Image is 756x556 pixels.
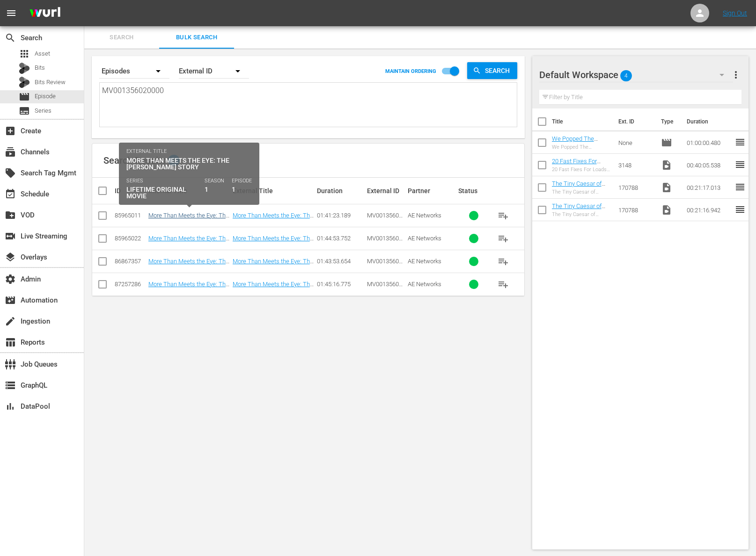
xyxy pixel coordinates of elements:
button: more_vert [730,64,741,86]
button: Search [467,62,517,79]
span: reorder [734,159,746,170]
a: The Tiny Caesar of [GEOGRAPHIC_DATA] [552,180,609,194]
div: Duration [317,187,365,195]
a: More Than Meets the Eye: The [PERSON_NAME] Story [233,281,314,295]
span: Search Tag Mgmt [5,167,16,179]
span: Asset [35,49,50,58]
th: Title [552,108,613,135]
span: playlist_add [498,279,509,290]
td: 00:40:05.538 [683,154,734,176]
div: External ID [179,58,249,84]
div: The Tiny Caesar of [GEOGRAPHIC_DATA] [552,189,611,195]
span: Episode [19,91,30,102]
a: The Tiny Caesar of [GEOGRAPHIC_DATA] [552,202,609,217]
div: Internal Title [148,187,230,195]
div: ID [115,187,146,195]
span: 4 [620,66,632,86]
span: Asset [19,48,30,59]
a: More Than Meets the Eye: The [PERSON_NAME] Story [233,235,314,249]
button: playlist_add [492,273,514,296]
div: Default Workspace [539,62,733,88]
img: ans4CAIJ8jUAAAAAAAAAAAAAAAAAAAAAAAAgQb4GAAAAAAAAAAAAAAAAAAAAAAAAJMjXAAAAAAAAAAAAAAAAAAAAAAAAgAT5G... [22,2,67,24]
span: Create [5,125,16,137]
div: 86867357 [115,258,146,265]
span: Automation [5,295,16,306]
div: 87257286 [115,281,146,288]
div: Bits Review [19,77,30,88]
span: menu [6,7,17,19]
span: reorder [734,137,746,148]
div: 01:43:53.654 [317,258,365,265]
button: playlist_add [492,250,514,273]
span: Search [481,62,517,79]
div: 01:44:53.752 [317,235,365,242]
span: Episode [661,137,672,148]
span: Admin [5,274,16,285]
td: 00:21:17.013 [683,176,734,199]
span: Ingestion [5,316,16,327]
button: playlist_add [492,227,514,250]
div: 20 Fast Fixes For Loads Of Problems [552,166,611,173]
div: External ID [367,187,404,195]
span: playlist_add [498,210,509,221]
span: playlist_add [498,256,509,267]
div: The Tiny Caesar of [GEOGRAPHIC_DATA] [552,211,611,217]
span: Schedule [5,188,16,200]
a: 20 Fast Fixes For Dozens Of Problems [552,158,607,172]
td: 170788 [615,176,657,199]
div: Status [458,187,489,195]
a: More Than Meets the Eye: The [PERSON_NAME] Story [148,258,229,272]
span: MV001356020000 [367,281,403,295]
div: Partner [408,187,455,195]
span: Episode [35,92,56,101]
a: Sign Out [723,9,747,17]
div: Bits [19,63,30,74]
td: 00:21:16.942 [683,199,734,221]
a: We Popped The WORLD’S LARGEST BALLOON! (40ft+) (Eps. 1-3) [552,135,605,163]
span: MV001356020000 [367,235,403,249]
span: Bulk Search [165,32,228,43]
span: Reports [5,337,16,348]
div: 85965011 [115,212,146,219]
span: AE Networks [408,212,441,219]
div: External Title [233,187,314,195]
span: reorder [734,181,746,193]
div: 01:45:16.775 [317,281,365,288]
span: Job Queues [5,359,16,370]
span: Overlays [5,252,16,263]
span: Video [661,204,672,216]
th: Ext. ID [613,108,655,135]
span: Search [90,32,154,43]
span: GraphQL [5,380,16,391]
button: playlist_add [492,204,514,227]
span: DataPool [5,401,16,412]
th: Type [655,108,681,135]
a: More Than Meets the Eye: The [PERSON_NAME] Story [233,258,314,272]
td: 170788 [615,199,657,221]
td: 01:00:00.480 [683,131,734,154]
span: AE Networks [408,235,441,242]
td: 3148 [615,154,657,176]
td: None [615,131,657,154]
span: Bits [35,63,45,72]
span: reorder [734,204,746,215]
span: MV001356020000 [367,258,403,272]
span: Video [661,182,672,193]
span: Live Streaming [5,231,16,242]
div: 01:41:23.189 [317,212,365,219]
p: MAINTAIN ORDERING [385,68,436,74]
a: More Than Meets the Eye: The [PERSON_NAME] Story [148,235,229,249]
span: MV001356020000 [367,212,403,226]
div: 85965022 [115,235,146,242]
div: Episodes [99,58,169,84]
span: Search Results [103,155,166,166]
a: More Than Meets the Eye: The [PERSON_NAME] Story [148,281,229,295]
span: Video [661,159,672,171]
span: Bits Review [35,78,66,87]
span: 4 [168,157,180,164]
span: AE Networks [408,258,441,265]
th: Duration [681,108,737,135]
span: Channels [5,146,16,158]
span: Series [19,105,30,116]
a: More Than Meets the Eye: The [PERSON_NAME] Story [233,212,314,226]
